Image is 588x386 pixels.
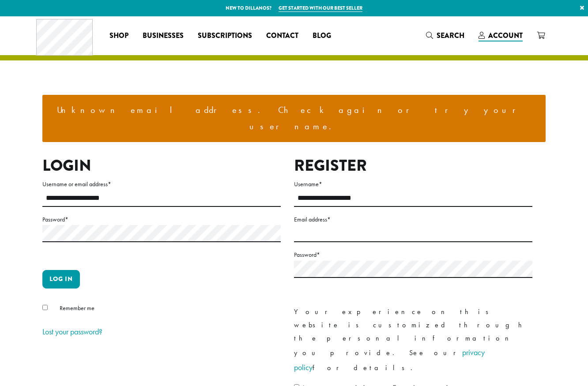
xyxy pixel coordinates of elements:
h2: Register [294,156,532,175]
label: Password [42,214,281,225]
span: Remember me [60,304,94,312]
span: Blog [313,30,331,41]
span: Subscriptions [198,30,252,41]
a: Search [419,28,471,43]
label: Password [294,249,532,260]
label: Email address [294,214,532,225]
a: Shop [102,29,136,43]
span: Search [437,30,464,41]
span: Contact [266,30,298,41]
span: Businesses [143,30,184,41]
label: Username [294,179,532,190]
span: Shop [109,30,128,41]
h2: Login [42,156,281,175]
a: Lost your password? [42,326,102,337]
button: Log in [42,270,80,289]
a: Get started with our best seller [279,4,362,12]
li: Unknown email address. Check again or try your username. [49,102,539,135]
p: Your experience on this website is customized through the personal information you provide. See o... [294,305,532,375]
a: privacy policy [294,347,485,372]
span: Account [488,30,523,41]
label: Username or email address [42,179,281,190]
